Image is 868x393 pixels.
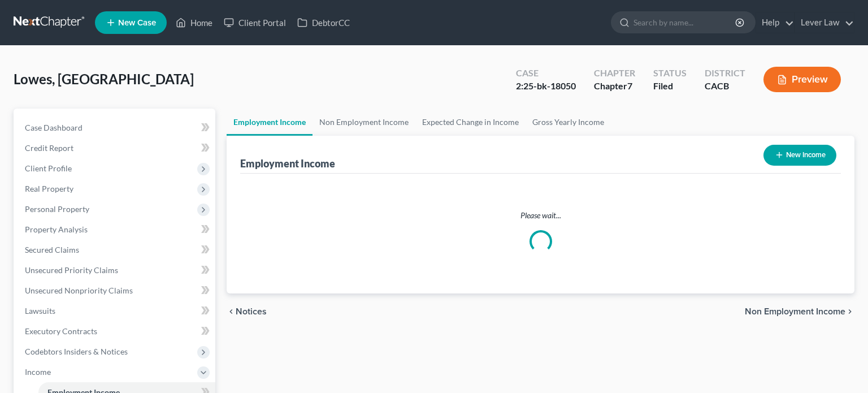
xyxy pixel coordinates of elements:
a: Secured Claims [16,240,215,260]
button: New Income [763,145,836,166]
span: Executory Contracts [25,326,97,336]
span: Codebtors Insiders & Notices [25,347,128,356]
div: Status [653,67,687,80]
span: Personal Property [25,204,89,214]
a: Credit Report [16,138,215,158]
a: Unsecured Priority Claims [16,260,215,280]
span: Non Employment Income [745,307,845,316]
a: Non Employment Income [313,109,415,136]
div: District [705,67,745,80]
div: Chapter [594,80,635,93]
span: New Case [118,19,156,27]
span: Income [25,367,51,377]
input: Search by name... [633,12,737,33]
a: Property Analysis [16,219,215,240]
a: Home [170,12,218,33]
i: chevron_right [845,307,854,316]
div: Filed [653,80,687,93]
div: Case [516,67,576,80]
span: Real Property [25,184,73,193]
a: Lever Law [795,12,854,33]
p: Please wait... [249,210,832,221]
a: Expected Change in Income [415,109,526,136]
button: Preview [763,67,841,92]
a: Help [756,12,794,33]
div: CACB [705,80,745,93]
a: Case Dashboard [16,118,215,138]
a: Unsecured Nonpriority Claims [16,280,215,301]
span: Lowes, [GEOGRAPHIC_DATA] [14,71,194,87]
a: Lawsuits [16,301,215,321]
span: Unsecured Priority Claims [25,265,118,275]
div: Chapter [594,67,635,80]
a: Executory Contracts [16,321,215,342]
span: 7 [627,80,632,91]
a: Gross Yearly Income [526,109,611,136]
span: Client Profile [25,163,72,173]
span: Notices [236,307,267,316]
div: 2:25-bk-18050 [516,80,576,93]
span: Property Analysis [25,224,88,234]
div: Employment Income [240,157,335,170]
span: Case Dashboard [25,123,83,132]
a: Client Portal [218,12,292,33]
button: chevron_left Notices [227,307,267,316]
a: DebtorCC [292,12,355,33]
a: Employment Income [227,109,313,136]
span: Credit Report [25,143,73,153]
i: chevron_left [227,307,236,316]
span: Unsecured Nonpriority Claims [25,286,133,295]
span: Lawsuits [25,306,55,316]
span: Secured Claims [25,245,79,254]
button: Non Employment Income chevron_right [745,307,854,316]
